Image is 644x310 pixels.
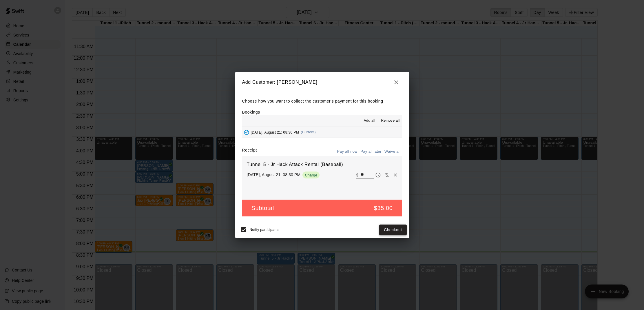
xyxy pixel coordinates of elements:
[364,118,375,124] span: Add all
[356,172,359,178] p: $
[301,130,316,134] span: (Current)
[247,172,301,178] p: [DATE], August 21: 08:30 PM
[250,228,280,232] span: Notify participants
[381,118,399,124] span: Remove all
[374,172,382,177] span: Pay later
[391,171,400,179] button: Remove
[374,204,393,212] h5: $35.00
[242,127,402,138] button: Added - Collect Payment[DATE], August 21: 08:30 PM(Current)
[336,147,359,156] button: Pay all now
[242,110,260,114] label: Bookings
[247,161,397,168] h6: Tunnel 5 - Jr Hack Attack Rental (Baseball)
[242,128,251,137] button: Added - Collect Payment
[360,116,379,125] button: Add all
[302,173,320,177] span: Charge
[242,98,402,105] p: Choose how you want to collect the customer's payment for this booking
[251,130,299,134] span: [DATE], August 21: 08:30 PM
[251,204,274,212] h5: Subtotal
[235,72,409,93] h2: Add Customer: [PERSON_NAME]
[359,147,383,156] button: Pay all later
[242,147,257,156] label: Receipt
[379,116,402,125] button: Remove all
[382,172,391,177] span: Waive payment
[379,225,406,235] button: Checkout
[383,147,402,156] button: Waive all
